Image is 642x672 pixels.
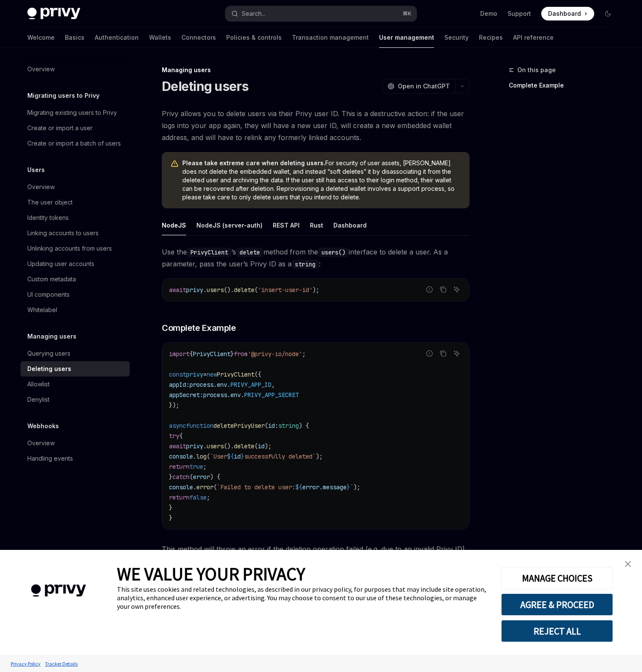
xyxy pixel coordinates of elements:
[27,27,55,48] a: Welcome
[236,248,263,257] code: delete
[258,442,265,450] span: id
[190,494,207,501] span: false
[273,215,300,235] div: REST API
[203,442,207,450] span: .
[169,391,203,399] span: appSecret:
[292,27,369,48] a: Transaction management
[353,483,360,491] span: );
[117,585,488,611] div: This site uses cookies and related technologies, as described in our privacy policy, for purposes...
[265,442,271,450] span: );
[27,305,57,315] div: Whitelabel
[20,179,130,195] a: Overview
[20,287,130,302] a: UI components
[169,432,179,440] span: try
[244,453,316,460] span: successfully deleted`
[302,350,306,358] span: ;
[241,391,244,399] span: .
[254,286,258,294] span: (
[20,225,130,241] a: Linking accounts to users
[207,371,217,378] span: new
[169,494,190,501] span: return
[162,215,186,235] div: NodeJS
[20,272,130,287] a: Custom metadata
[27,91,99,101] h5: Migrating users to Privy
[187,248,231,257] code: PrivyClient
[27,274,76,284] div: Custom metadata
[254,371,261,378] span: ({
[20,105,130,120] a: Migrating existing users to Privy
[27,8,80,20] img: dark logo
[190,473,193,481] span: (
[513,27,554,48] a: API reference
[312,286,319,294] span: );
[27,138,121,149] div: Create or import a batch of users
[186,422,213,429] span: function
[43,656,80,671] a: Tracker Details
[382,79,455,93] button: Open in ChatGPT
[27,197,73,207] div: The user object
[27,64,55,74] div: Overview
[169,350,190,358] span: import
[517,65,556,75] span: On this page
[241,453,244,460] span: }
[162,246,470,270] span: Use the ’s method from the interface to delete a user. As a parameter, pass the user’s Privy ID a...
[27,228,99,238] div: Linking accounts to users
[20,210,130,225] a: Identity tokens
[213,381,217,389] span: .
[20,346,130,361] a: Querying users
[509,79,622,92] a: Complete Example
[231,391,241,399] span: env
[234,442,254,450] span: delete
[234,453,241,460] span: id
[508,9,531,18] a: Support
[231,350,234,358] span: }
[316,453,323,460] span: );
[350,483,353,491] span: `
[169,463,190,470] span: return
[207,286,224,294] span: users
[265,422,268,429] span: (
[601,7,615,20] button: Toggle dark mode
[27,289,70,300] div: UI components
[196,215,263,235] div: NodeJS (server-auth)
[117,563,305,585] span: WE VALUE YOUR PRIVACY
[27,182,55,192] div: Overview
[501,593,613,616] button: AGREE & PROCEED
[231,381,271,389] span: PRIVY_APP_ID
[398,82,450,91] span: Open in ChatGPT
[271,381,275,389] span: ,
[196,483,213,491] span: error
[20,120,130,136] a: Create or import a user
[292,260,319,269] code: string
[227,453,234,460] span: ${
[379,27,434,48] a: User management
[193,483,196,491] span: .
[20,241,130,256] a: Unlinking accounts from users
[20,302,130,318] a: Whitelabel
[203,286,207,294] span: .
[20,435,130,451] a: Overview
[295,483,302,491] span: ${
[170,160,179,168] svg: Warning
[169,381,190,389] span: appId:
[444,27,469,48] a: Security
[548,9,581,18] span: Dashboard
[27,364,71,374] div: Deleting users
[162,79,249,94] h1: Deleting users
[225,6,417,21] button: Open search
[27,331,76,342] h5: Managing users
[275,422,278,429] span: :
[227,391,231,399] span: .
[169,286,186,294] span: await
[27,108,117,118] div: Migrating existing users to Privy
[27,438,55,448] div: Overview
[9,656,43,671] a: Privacy Policy
[234,286,254,294] span: delete
[203,371,207,378] span: =
[258,286,312,294] span: 'insert-user-id'
[248,350,302,358] span: '@privy-io/node'
[213,483,217,491] span: (
[203,463,207,470] span: ;
[27,259,94,269] div: Updating user accounts
[299,422,309,429] span: ) {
